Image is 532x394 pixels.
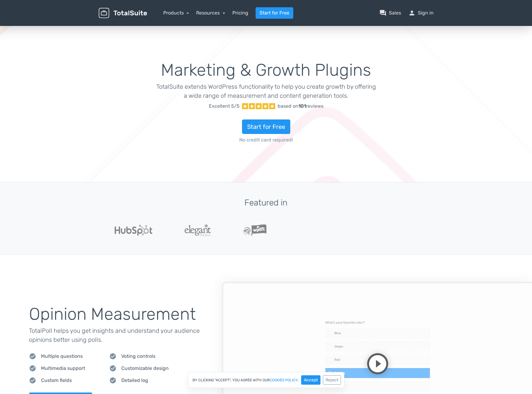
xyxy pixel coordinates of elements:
div: based on reviews [278,103,323,110]
h1: Marketing & Growth Plugins [156,61,376,80]
img: ElegantThemes [185,224,211,236]
a: personSign in [408,9,434,17]
a: Excellent 5/5 based on101reviews [156,100,376,112]
a: Products [163,10,189,16]
strong: 101 [298,103,306,109]
span: Excellent 5/5 [209,103,240,110]
span: check_circle [109,353,116,360]
span: person [408,9,416,17]
span: Multiple questions [41,353,83,360]
img: Hubspot [115,225,152,236]
h2: Opinion Measurement [29,305,222,324]
span: Customizable design [121,365,169,372]
span: Multimedia support [41,365,85,372]
button: Accept [301,375,320,385]
p: TotalSuite extends WordPress functionality to help you create growth by offering a wide range of ... [156,82,376,100]
span: question_answer [379,9,387,17]
a: question_answerSales [379,9,401,17]
span: check_circle [29,365,36,372]
img: TotalSuite for WordPress [99,8,147,18]
img: WPLift [243,224,267,236]
span: check_circle [29,353,36,360]
a: Pricing [232,9,248,17]
span: No credit card required! [156,136,376,144]
button: Reject [323,375,341,385]
h3: Featured in [99,198,434,208]
a: cookies policy [270,378,298,382]
div: By clicking "Accept", you agree with our . [188,372,344,388]
a: Resources [196,10,225,16]
p: TotalPoll helps you get insights and understand your audience opinions better using polls. [29,326,222,344]
a: Start for Free [242,119,290,134]
span: check_circle [109,365,116,372]
a: Start for Free [256,7,293,19]
span: Voting controls [121,353,155,360]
